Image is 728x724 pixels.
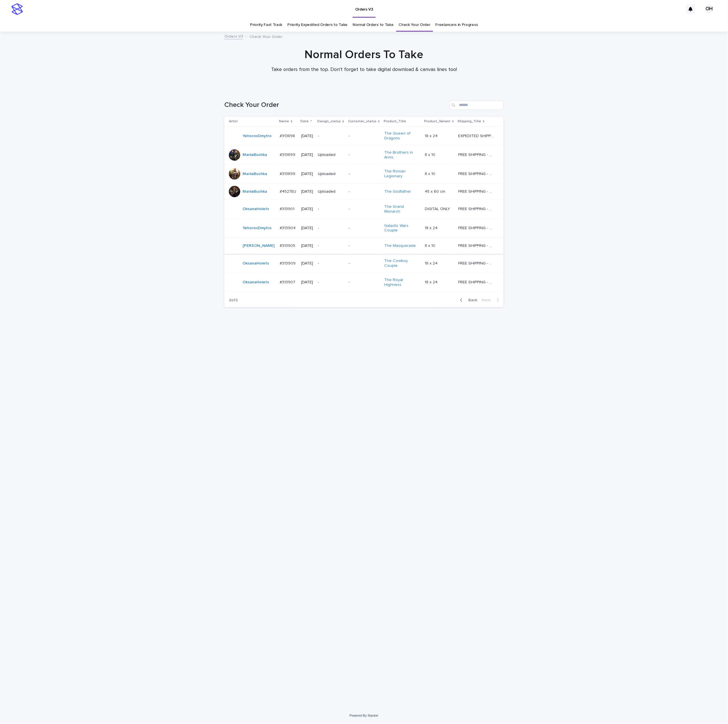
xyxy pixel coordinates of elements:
[349,134,380,139] p: -
[318,152,344,157] p: Uploaded
[425,151,437,157] p: 8 x 10
[318,243,344,248] p: -
[384,204,420,214] a: The Grand Monarch
[349,261,380,266] p: -
[348,118,377,125] p: Customer_status
[458,170,495,176] p: FREE SHIPPING - preview in 1-2 business days, after your approval delivery will take 5-10 b.d.
[301,172,314,176] p: [DATE]
[280,279,297,285] p: #313907
[482,298,494,302] span: Next
[318,134,344,139] p: -
[384,131,420,141] a: The Queen of Dragons
[280,206,296,211] p: #313901
[705,5,714,14] div: OH
[224,127,504,146] tr: YehorovDmytro #313898#313898 [DATE]--The Queen of Dragons 18 x 2418 x 24 EXPEDITED SHIPPING - pre...
[250,67,478,73] p: Take orders from the top. Don't forget to take digital download & canvas lines too!
[279,118,289,125] p: Name
[301,207,314,211] p: [DATE]
[243,172,267,176] a: MariiaBuchka
[224,145,504,164] tr: MariiaBuchka #313899#313899 [DATE]Uploaded-The Brothers in Arms 8 x 108 x 10 FREE SHIPPING - prev...
[424,118,451,125] p: Product_Variant
[318,226,344,231] p: -
[458,188,495,194] p: FREE SHIPPING - preview in 1-2 business days, after your approval delivery will take 5-10 busines...
[318,261,344,266] p: -
[301,152,314,157] p: [DATE]
[224,183,504,200] tr: MariiaBuchka #4527EU#4527EU [DATE]Uploaded-The Godfather 45 x 60 cm45 x 60 cm FREE SHIPPING - pre...
[458,279,495,285] p: FREE SHIPPING - preview in 1-2 business days, after your approval delivery will take 5-10 b.d.
[349,172,380,176] p: -
[301,261,314,266] p: [DATE]
[224,238,504,254] tr: [PERSON_NAME] #313905#313905 [DATE]--The Masquerade 8 x 108 x 10 FREE SHIPPING - preview in 1-2 b...
[11,3,23,15] img: stacker-logo-s-only.png
[384,278,420,287] a: The Royal Highness
[349,280,380,285] p: -
[384,118,406,125] p: Product_Title
[280,225,297,231] p: #313904
[425,279,439,285] p: 18 x 24
[384,189,411,194] a: The Godfather
[224,219,504,238] tr: YehorovDmytro #313904#313904 [DATE]--Galactic Wars Couple 18 x 2418 x 24 FREE SHIPPING - preview ...
[229,118,238,125] p: Artist
[425,170,437,176] p: 8 x 10
[353,18,394,32] a: Normal Orders to Take
[436,18,478,32] a: Freelancers in Progress
[425,225,439,231] p: 18 x 24
[243,261,269,266] a: OksanaHolets
[458,242,495,248] p: FREE SHIPPING - preview in 1-2 business days, after your approval delivery will take 5-10 b.d.
[287,18,347,32] a: Priority Expedited Orders to Take
[224,164,504,184] tr: MariiaBuchka #313899#313899 [DATE]Uploaded-The Roman Legionary 8 x 108 x 10 FREE SHIPPING - previ...
[425,260,439,266] p: 18 x 24
[224,33,243,39] a: Orders V3
[425,188,447,194] p: 45 x 60 cm
[349,207,380,211] p: -
[399,18,430,32] a: Check Your Order
[384,259,420,268] a: The Cowboy Couple
[224,293,242,307] p: 2 of 2
[425,133,439,139] p: 18 x 24
[280,170,297,176] p: #313899
[458,133,495,139] p: EXPEDITED SHIPPING - preview in 1 business day; delivery up to 5 business days after your approval.
[349,189,380,194] p: -
[280,188,298,194] p: #4527EU
[301,243,314,248] p: [DATE]
[280,260,297,266] p: #313909
[384,223,420,233] a: Galactic Wars Couple
[318,172,344,176] p: Uploaded
[301,118,309,125] p: Date
[280,133,296,139] p: #313898
[224,48,504,62] h1: Normal Orders To Take
[243,189,267,194] a: MariiaBuchka
[458,260,495,266] p: FREE SHIPPING - preview in 1-2 business days, after your approval delivery will take 5-10 b.d.
[384,150,420,160] a: The Brothers in Arms
[318,189,344,194] p: Uploaded
[243,226,272,231] a: YehorovDmytro
[458,225,495,231] p: FREE SHIPPING - preview in 1-2 business days, after your approval delivery will take 5-10 b.d.
[250,18,282,32] a: Priority Fast Track
[349,714,378,717] a: Powered By Stacker
[458,206,495,211] p: FREE SHIPPING - preview in 1-2 business days, after your approval delivery will take 5-10 b.d.
[465,298,477,302] span: Back
[243,152,267,157] a: MariiaBuchka
[455,298,479,303] button: Back
[349,226,380,231] p: -
[243,134,272,139] a: YehorovDmytro
[349,243,380,248] p: -
[458,151,495,157] p: FREE SHIPPING - preview in 1-2 business days, after your approval delivery will take 5-10 b.d.
[425,206,452,211] p: DIGITAL ONLY
[479,298,504,303] button: Next
[301,280,314,285] p: [DATE]
[458,118,481,125] p: Shipping_Title
[384,169,420,179] a: The Roman Legionary
[318,280,344,285] p: -
[224,200,504,219] tr: OksanaHolets #313901#313901 [DATE]--The Grand Monarch DIGITAL ONLYDIGITAL ONLY FREE SHIPPING - pr...
[317,118,341,125] p: Design_status
[280,242,297,248] p: #313905
[224,101,447,109] h1: Check Your Order
[243,243,274,248] a: [PERSON_NAME]
[301,226,314,231] p: [DATE]
[318,207,344,211] p: -
[425,242,437,248] p: 8 x 10
[384,243,416,248] a: The Masquerade
[243,280,269,285] a: OksanaHolets
[224,254,504,273] tr: OksanaHolets #313909#313909 [DATE]--The Cowboy Couple 18 x 2418 x 24 FREE SHIPPING - preview in 1...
